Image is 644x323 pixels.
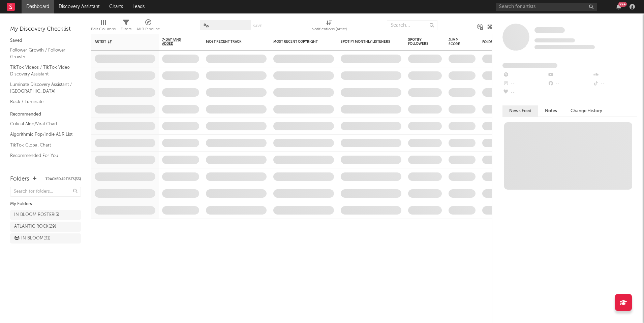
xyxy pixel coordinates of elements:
[91,17,116,36] div: Edit Columns
[45,177,81,181] button: Tracked Artists(33)
[534,27,565,33] span: Some Artist
[502,88,547,97] div: --
[95,40,145,44] div: Artist
[592,71,637,79] div: --
[547,71,592,79] div: --
[10,46,74,60] a: Follower Growth / Follower Growth
[534,27,565,34] a: Some Artist
[10,152,74,159] a: Recommended For You
[136,17,160,36] div: A&R Pipeline
[10,98,74,105] a: Rock / Luminate
[502,105,538,117] button: News Feed
[341,40,391,44] div: Spotify Monthly Listeners
[91,25,116,33] div: Edit Columns
[10,131,74,138] a: Algorithmic Pop/Indie A&R List
[14,234,51,243] div: IN BLOOM ( 31 )
[162,38,189,46] span: 7-Day Fans Added
[10,110,81,119] div: Recommended
[502,63,557,68] span: Fans Added by Platform
[121,25,131,33] div: Filters
[618,2,627,7] div: 99 +
[538,105,564,117] button: Notes
[408,38,432,46] div: Spotify Followers
[10,187,81,197] input: Search for folders...
[206,40,256,44] div: Most Recent Track
[10,120,74,128] a: Critical Algo/Viral Chart
[10,37,81,45] div: Saved
[547,79,592,88] div: --
[10,81,74,95] a: Luminate Discovery Assistant / [GEOGRAPHIC_DATA]
[10,210,81,220] a: IN BLOOM ROSTER(3)
[311,17,347,36] div: Notifications (Artist)
[534,38,575,42] span: Tracking Since: [DATE]
[502,79,547,88] div: --
[121,17,131,36] div: Filters
[564,105,609,117] button: Change History
[387,20,437,30] input: Search...
[10,141,74,149] a: TikTok Global Chart
[10,222,81,232] a: ATLANTIC ROCK(29)
[253,24,262,28] button: Save
[482,40,533,44] div: Folders
[592,79,637,88] div: --
[10,175,29,183] div: Folders
[10,25,81,33] div: My Discovery Checklist
[496,3,597,11] input: Search for artists
[502,71,547,79] div: --
[534,45,595,49] span: 0 fans last week
[311,25,347,33] div: Notifications (Artist)
[616,4,621,9] button: 99+
[10,64,74,77] a: TikTok Videos / TikTok Video Discovery Assistant
[136,25,160,33] div: A&R Pipeline
[14,223,56,231] div: ATLANTIC ROCK ( 29 )
[14,211,59,219] div: IN BLOOM ROSTER ( 3 )
[10,233,81,244] a: IN BLOOM(31)
[273,40,324,44] div: Most Recent Copyright
[10,200,81,208] div: My Folders
[449,38,465,46] div: Jump Score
